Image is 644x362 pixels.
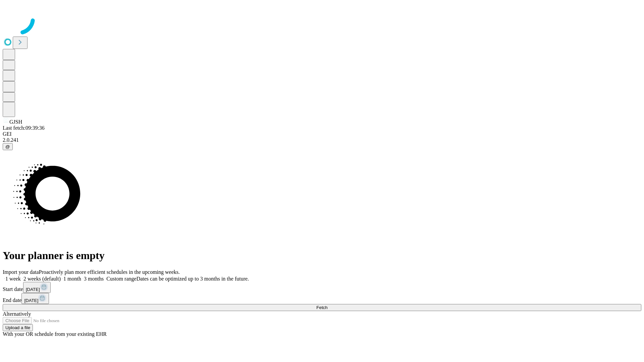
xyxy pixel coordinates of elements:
[3,125,45,131] span: Last fetch: 09:39:36
[3,282,641,293] div: Start date
[3,249,641,262] h1: Your planner is empty
[21,293,49,304] button: [DATE]
[23,276,61,282] span: 2 weeks (default)
[3,293,641,304] div: End date
[3,324,33,331] button: Upload a file
[84,276,104,282] span: 3 months
[106,276,136,282] span: Custom range
[23,282,51,293] button: [DATE]
[3,331,107,337] span: With your OR schedule from your existing EHR
[26,287,40,292] span: [DATE]
[24,298,38,303] span: [DATE]
[5,144,10,149] span: @
[3,137,641,143] div: 2.0.241
[3,311,31,317] span: Alternatively
[5,276,21,282] span: 1 week
[316,305,327,310] span: Fetch
[3,131,641,137] div: GEI
[137,276,249,282] span: Dates can be optimized up to 3 months in the future.
[3,304,641,311] button: Fetch
[63,276,81,282] span: 1 month
[3,269,39,275] span: Import your data
[39,269,180,275] span: Proactively plan more efficient schedules in the upcoming weeks.
[3,143,13,150] button: @
[9,119,22,125] span: GJSH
